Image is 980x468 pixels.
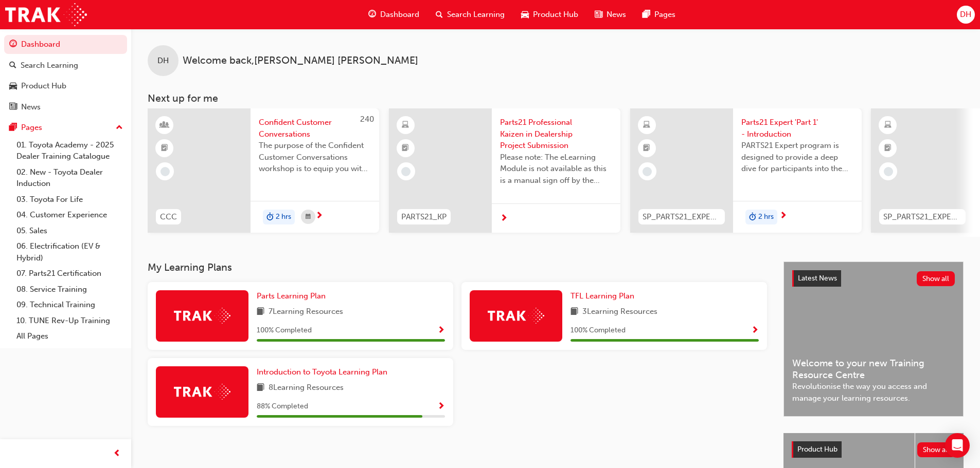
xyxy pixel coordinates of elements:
[12,238,127,266] a: 06. Electrification (EV & Hybrid)
[9,82,17,91] span: car-icon
[12,297,127,313] a: 09. Technical Training
[161,119,168,132] span: learningResourceType_INSTRUCTOR_LED-icon
[174,384,230,400] img: Trak
[12,207,127,223] a: 04. Customer Experience
[797,445,838,454] span: Product Hub
[174,308,230,324] img: Trak
[161,142,168,155] span: booktick-icon
[9,123,17,133] span: pages-icon
[183,55,418,67] span: Welcome back , [PERSON_NAME] [PERSON_NAME]
[917,271,955,286] button: Show all
[630,108,862,233] a: SP_PARTS21_EXPERTP1_1223_ELParts21 Expert 'Part 1' - IntroductionPARTS21 Expert program is design...
[257,290,330,302] a: Parts Learning Plan
[4,118,127,137] button: Pages
[960,9,971,21] span: DH
[917,442,956,457] button: Show all
[513,4,586,25] a: car-iconProduct Hub
[12,282,127,297] a: 08. Service Training
[884,167,893,176] span: learningRecordVerb_NONE-icon
[607,9,626,21] span: News
[634,4,684,25] a: pages-iconPages
[582,306,657,319] span: 3 Learning Resources
[259,140,371,175] span: The purpose of the Confident Customer Conversations workshop is to equip you with tools to commun...
[148,108,379,233] a: 240CCCConfident Customer ConversationsThe purpose of the Confident Customer Conversations worksho...
[266,211,274,224] span: duration-icon
[643,8,650,21] span: pages-icon
[113,447,121,460] span: prev-icon
[751,326,759,335] span: Show Progress
[257,382,264,395] span: book-icon
[12,328,127,344] a: All Pages
[360,115,374,124] span: 240
[4,56,127,75] a: Search Learning
[884,142,892,155] span: booktick-icon
[306,211,311,223] span: calendar-icon
[257,291,326,301] span: Parts Learning Plan
[571,291,634,301] span: TFL Learning Plan
[741,117,853,140] span: Parts21 Expert 'Part 1' - Introduction
[9,103,17,112] span: news-icon
[749,211,756,224] span: duration-icon
[157,55,169,67] span: DH
[571,290,638,302] a: TFL Learning Plan
[792,381,955,404] span: Revolutionise the way you access and manage your learning resources.
[792,358,955,381] span: Welcome to your new Training Resource Centre
[792,441,955,458] a: Product HubShow all
[12,313,127,329] a: 10. TUNE Rev-Up Training
[883,211,961,223] span: SP_PARTS21_EXPERTP2_1223_EL
[9,40,17,49] span: guage-icon
[5,3,87,26] img: Trak
[402,119,409,132] span: learningResourceType_ELEARNING-icon
[12,192,127,208] a: 03. Toyota For Life
[12,223,127,239] a: 05. Sales
[4,33,127,118] button: DashboardSearch LearningProduct HubNews
[957,6,975,24] button: DH
[269,306,343,319] span: 7 Learning Resources
[269,382,344,395] span: 8 Learning Resources
[21,101,41,113] div: News
[751,324,759,337] button: Show Progress
[401,167,411,176] span: learningRecordVerb_NONE-icon
[257,367,387,377] span: Introduction to Toyota Learning Plan
[380,9,419,21] span: Dashboard
[571,306,578,319] span: book-icon
[643,119,650,132] span: learningResourceType_ELEARNING-icon
[257,306,264,319] span: book-icon
[401,211,447,223] span: PARTS21_KP
[21,80,66,92] div: Product Hub
[402,142,409,155] span: booktick-icon
[654,9,675,21] span: Pages
[437,400,445,413] button: Show Progress
[21,122,42,134] div: Pages
[360,4,427,25] a: guage-iconDashboard
[257,366,391,378] a: Introduction to Toyota Learning Plan
[945,433,970,458] div: Open Intercom Messenger
[884,119,892,132] span: learningResourceType_ELEARNING-icon
[12,164,127,192] a: 02. New - Toyota Dealer Induction
[521,8,529,21] span: car-icon
[276,211,291,223] span: 2 hrs
[4,77,127,96] a: Product Hub
[571,325,626,336] span: 100 % Completed
[427,4,513,25] a: search-iconSearch Learning
[586,4,634,25] a: news-iconNews
[4,98,127,117] a: News
[9,61,16,70] span: search-icon
[436,8,443,21] span: search-icon
[12,266,127,282] a: 07. Parts21 Certification
[595,8,602,21] span: news-icon
[257,325,312,336] span: 100 % Completed
[643,142,650,155] span: booktick-icon
[437,402,445,411] span: Show Progress
[389,108,620,233] a: PARTS21_KPParts21 Professional Kaizen in Dealership Project SubmissionPlease note: The eLearning ...
[437,324,445,337] button: Show Progress
[798,274,837,283] span: Latest News
[792,270,955,287] a: Latest NewsShow all
[368,8,376,21] span: guage-icon
[160,211,177,223] span: CCC
[500,214,508,223] span: next-icon
[116,121,123,135] span: up-icon
[148,261,767,273] h3: My Learning Plans
[437,326,445,335] span: Show Progress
